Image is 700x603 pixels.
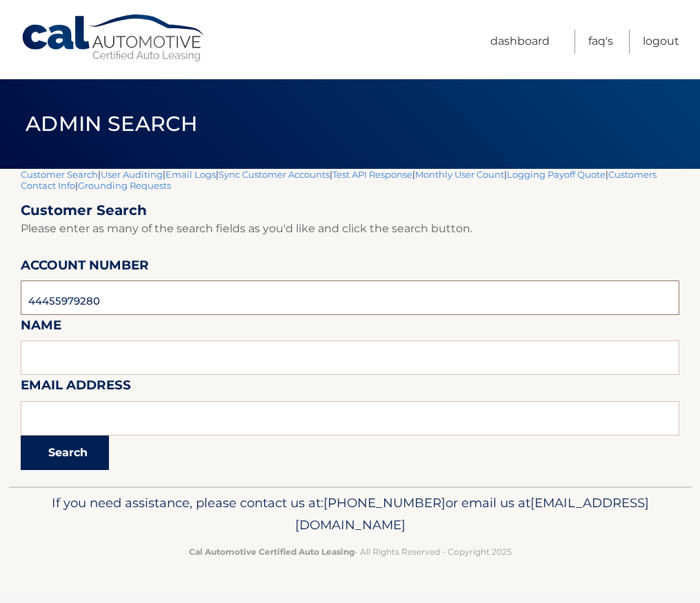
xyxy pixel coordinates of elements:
[101,169,163,180] a: User Auditing
[21,219,679,238] p: Please enter as many of the search fields as you'd like and click the search button.
[21,202,679,219] h2: Customer Search
[30,492,671,536] p: If you need assistance, please contact us at: or email us at
[415,169,504,180] a: Monthly User Count
[21,315,61,340] label: Name
[21,169,98,180] a: Customer Search
[189,546,354,557] strong: Cal Automotive Certified Auto Leasing
[21,375,131,400] label: Email Address
[21,436,109,470] button: Search
[490,30,550,54] a: Dashboard
[219,169,330,180] a: Sync Customer Accounts
[588,30,613,54] a: FAQ's
[30,544,671,559] p: - All Rights Reserved - Copyright 2025
[21,169,657,191] a: Customers Contact Info
[78,180,171,191] a: Grounding Requests
[26,111,197,136] span: Admin Search
[166,169,216,180] a: Email Logs
[507,169,606,180] a: Logging Payoff Quote
[323,495,446,511] span: [PHONE_NUMBER]
[21,14,207,63] a: Cal Automotive
[332,169,412,180] a: Test API Response
[21,255,149,280] label: Account Number
[643,30,679,54] a: Logout
[21,169,679,487] div: | | | | | | | |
